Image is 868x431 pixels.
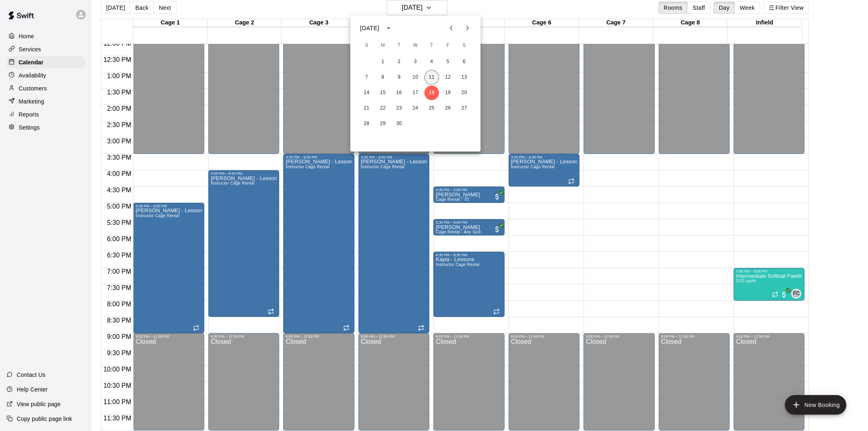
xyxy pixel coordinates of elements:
button: Next month [459,20,476,36]
button: 26 [441,101,455,116]
button: 6 [457,55,472,69]
button: 2 [392,55,407,69]
button: 3 [408,55,423,69]
button: 5 [441,55,455,69]
button: 13 [457,70,472,85]
button: 12 [441,70,455,85]
button: 10 [408,70,423,85]
button: 1 [376,55,390,69]
button: 23 [392,101,407,116]
span: Tuesday [392,37,407,54]
button: 19 [441,86,455,100]
span: Thursday [424,37,439,54]
button: 24 [408,101,423,116]
button: 20 [457,86,472,100]
button: 8 [376,70,390,85]
button: 29 [376,117,390,131]
button: 18 [424,86,439,100]
span: Friday [441,37,455,54]
div: [DATE] [360,24,379,33]
button: 14 [359,86,374,100]
button: 15 [376,86,390,100]
button: 16 [392,86,407,100]
button: calendar view is open, switch to year view [382,21,396,35]
button: 25 [424,101,439,116]
button: 30 [392,117,407,131]
button: 7 [359,70,374,85]
button: 28 [359,117,374,131]
button: Previous month [443,20,459,36]
span: Saturday [457,37,472,54]
button: 4 [424,55,439,69]
span: Wednesday [408,37,423,54]
button: 11 [424,70,439,85]
span: Monday [376,37,390,54]
button: 27 [457,101,472,116]
span: Sunday [359,37,374,54]
button: 22 [376,101,390,116]
button: 21 [359,101,374,116]
button: 9 [392,70,407,85]
button: 17 [408,86,423,100]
